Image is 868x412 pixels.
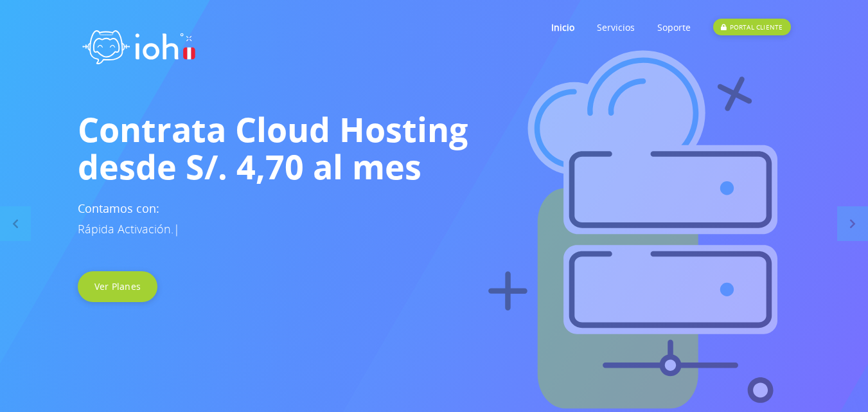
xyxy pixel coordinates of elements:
[78,111,791,185] h1: Contrata Cloud Hosting desde S/. 4,70 al mes
[713,2,790,53] a: PORTAL CLIENTE
[657,2,691,53] a: Soporte
[173,221,180,237] span: |
[551,2,574,53] a: Inicio
[78,16,200,73] img: logo ioh
[78,198,791,239] h3: Contamos con:
[597,2,635,53] a: Servicios
[78,271,158,302] a: Ver Planes
[78,221,173,237] span: Rápida Activación.
[713,19,790,35] div: PORTAL CLIENTE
